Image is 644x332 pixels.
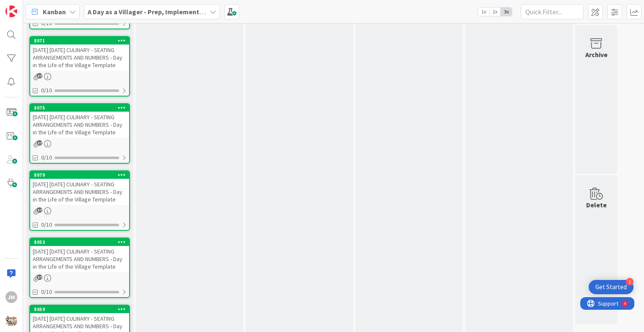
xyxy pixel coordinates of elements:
[30,104,129,112] div: 8075
[41,86,52,95] span: 0/10
[30,37,129,44] div: 8071
[37,73,42,78] span: 37
[29,36,130,97] a: 8071[DATE] [DATE] CULINARY - SEATING ARRANGEMENTS AND NUMBERS - Day in the Life of the Village Te...
[37,207,42,213] span: 37
[489,8,501,16] span: 2x
[44,3,46,10] div: 4
[5,315,17,327] img: avatar
[41,220,52,229] span: 0/10
[18,1,38,11] span: Support
[29,238,130,298] a: 8053[DATE] [DATE] CULINARY - SEATING ARRANGEMENTS AND NUMBERS - Day in the Life of the Village Te...
[30,37,129,71] div: 8071[DATE] [DATE] CULINARY - SEATING ARRANGEMENTS AND NUMBERS - Day in the Life of the Village Te...
[589,280,634,294] div: Open Get Started checklist, remaining modules: 1
[41,19,52,28] span: 0/10
[29,170,130,231] a: 8079[DATE] [DATE] CULINARY - SEATING ARRANGEMENTS AND NUMBERS - Day in the Life of the Village Te...
[29,103,130,164] a: 8075[DATE] [DATE] CULINARY - SEATING ARRANGEMENTS AND NUMBERS - Day in the Life of the Village Te...
[626,278,634,285] div: 1
[585,50,608,60] div: Archive
[30,171,129,179] div: 8079
[34,105,129,111] div: 8075
[30,246,129,272] div: [DATE] [DATE] CULINARY - SEATING ARRANGEMENTS AND NUMBERS - Day in the Life of the Village Template
[30,238,129,246] div: 8053
[37,274,42,280] span: 37
[41,153,52,162] span: 0/10
[30,104,129,138] div: 8075[DATE] [DATE] CULINARY - SEATING ARRANGEMENTS AND NUMBERS - Day in the Life of the Village Te...
[586,200,607,210] div: Delete
[30,171,129,205] div: 8079[DATE] [DATE] CULINARY - SEATING ARRANGEMENTS AND NUMBERS - Day in the Life of the Village Te...
[30,112,129,138] div: [DATE] [DATE] CULINARY - SEATING ARRANGEMENTS AND NUMBERS - Day in the Life of the Village Template
[30,238,129,272] div: 8053[DATE] [DATE] CULINARY - SEATING ARRANGEMENTS AND NUMBERS - Day in the Life of the Village Te...
[41,288,52,296] span: 0/10
[5,291,17,303] div: JM
[37,140,42,146] span: 37
[34,38,129,44] div: 8071
[30,44,129,71] div: [DATE] [DATE] CULINARY - SEATING ARRANGEMENTS AND NUMBERS - Day in the Life of the Village Template
[501,8,512,16] span: 3x
[34,172,129,178] div: 8079
[88,8,237,16] b: A Day as a Villager - Prep, Implement and Execute
[43,7,66,17] span: Kanban
[521,4,584,19] input: Quick Filter...
[5,5,17,17] img: Visit kanbanzone.com
[34,306,129,312] div: 8059
[34,239,129,245] div: 8053
[478,8,489,16] span: 1x
[30,179,129,205] div: [DATE] [DATE] CULINARY - SEATING ARRANGEMENTS AND NUMBERS - Day in the Life of the Village Template
[595,283,627,291] div: Get Started
[30,306,129,313] div: 8059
